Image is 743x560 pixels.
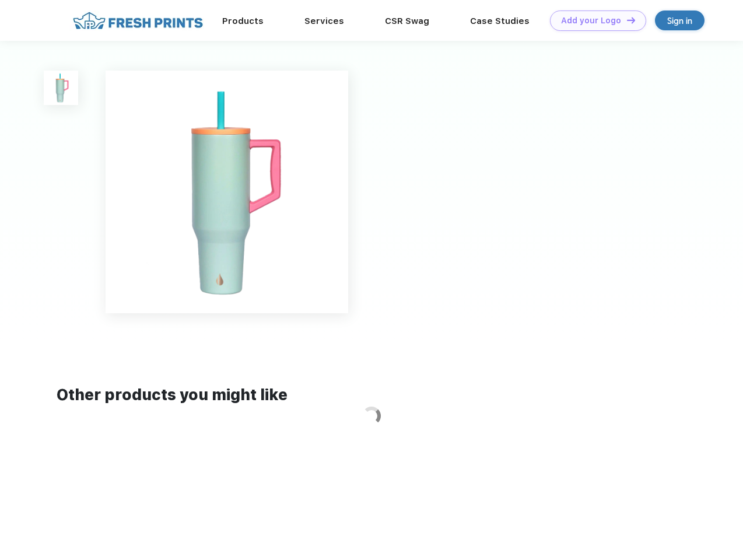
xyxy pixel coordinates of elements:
a: Products [222,16,264,26]
img: fo%20logo%202.webp [69,10,206,31]
img: DT [627,17,635,23]
div: Sign in [667,14,692,27]
div: Other products you might like [57,384,686,407]
div: Add your Logo [561,16,621,26]
a: Sign in [655,10,705,30]
img: func=resize&h=100 [44,71,78,105]
img: func=resize&h=640 [106,71,348,313]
